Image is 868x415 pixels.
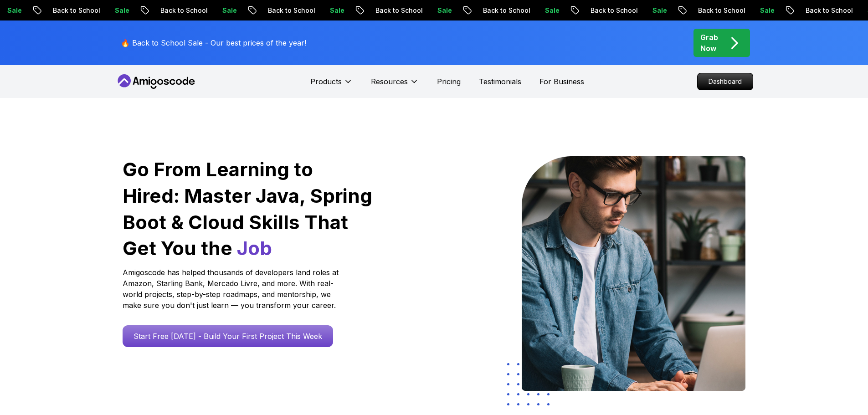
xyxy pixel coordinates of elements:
p: Sale [207,6,236,15]
p: Back to School [360,6,422,15]
p: Sale [100,6,129,15]
button: Resources [371,76,419,94]
p: Sale [637,6,667,15]
a: Testimonials [479,76,521,87]
p: Back to School [791,6,853,15]
p: Back to School [38,6,100,15]
button: Products [310,76,353,94]
p: Sale [745,6,774,15]
p: Dashboard [698,73,753,90]
p: Resources [371,76,408,87]
p: 🔥 Back to School Sale - Our best prices of the year! [121,37,306,48]
h1: Go From Learning to Hired: Master Java, Spring Boot & Cloud Skills That Get You the [123,156,374,261]
p: Back to School [683,6,745,15]
a: Dashboard [697,73,753,90]
p: Sale [530,6,559,15]
p: Back to School [145,6,207,15]
a: Pricing [437,76,461,87]
span: Job [237,236,272,260]
img: hero [522,156,745,391]
p: Sale [315,6,344,15]
p: Amigoscode has helped thousands of developers land roles at Amazon, Starling Bank, Mercado Livre,... [123,267,341,311]
p: Back to School [468,6,530,15]
a: For Business [539,76,584,87]
p: Sale [422,6,452,15]
p: Grab Now [700,32,718,54]
p: Products [310,76,342,87]
p: Back to School [253,6,315,15]
a: Start Free [DATE] - Build Your First Project This Week [123,325,333,347]
p: Back to School [575,6,637,15]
